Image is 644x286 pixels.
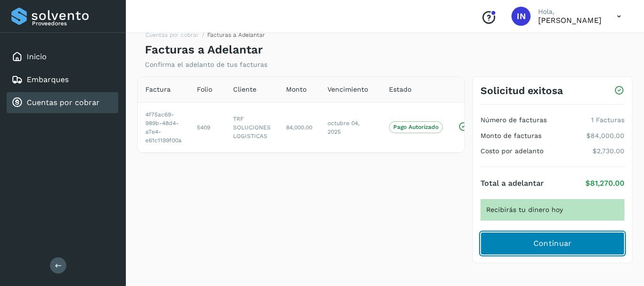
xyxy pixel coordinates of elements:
[27,98,100,107] a: Cuentas por cobrar
[538,8,602,16] p: Hola,
[233,85,256,95] span: Cliente
[189,102,225,152] td: 5409
[480,232,624,255] button: Continuar
[480,199,624,221] div: Recibirás tu dinero hoy
[225,102,278,152] td: TRF SOLUCIONES LOGISTICAS
[585,179,624,188] p: $81,270.00
[145,85,171,95] span: Factura
[207,32,265,38] span: Facturas a Adelantar
[480,147,543,155] h4: Costo por adelanto
[27,52,47,61] a: Inicio
[586,132,624,140] p: $84,000.00
[538,16,602,25] p: IGNACIO NAGAYA LOPEZ
[145,32,199,38] a: Cuentas por cobrar
[286,124,312,131] span: 84,000.00
[197,85,212,95] span: Folio
[389,85,411,95] span: Estado
[7,92,118,113] div: Cuentas por cobrar
[7,46,118,67] div: Inicio
[145,61,267,69] p: Confirma el adelanto de tus facturas
[480,85,563,96] h3: Solicitud exitosa
[138,102,189,152] td: 4f75ac69-989b-48d4-a7e4-e61c1199f00a
[7,69,118,90] div: Embarques
[27,75,69,84] a: Embarques
[145,31,265,43] nav: breadcrumb
[393,124,439,130] p: Pago Autorizado
[480,132,542,140] h4: Monto de facturas
[32,20,114,27] p: Proveedores
[327,120,359,135] span: octubre 04, 2025
[593,147,624,155] p: $2,730.00
[145,43,263,57] h4: Facturas a Adelantar
[480,116,547,124] h4: Número de facturas
[327,85,368,95] span: Vencimiento
[286,85,307,95] span: Monto
[591,116,624,124] p: 1 Facturas
[533,238,572,249] span: Continuar
[480,179,544,188] h4: Total a adelantar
